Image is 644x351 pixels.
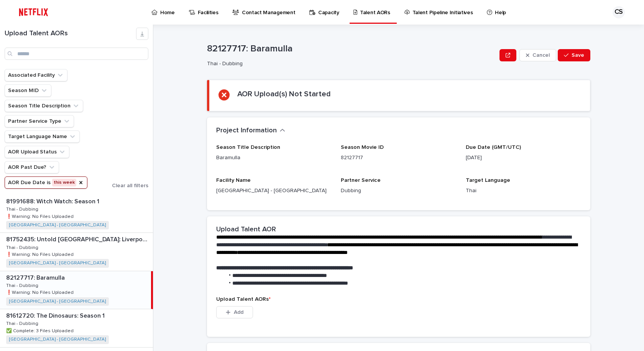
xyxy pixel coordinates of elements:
button: Clear all filters [106,183,148,188]
div: CS [613,6,625,18]
button: AOR Due Date [5,176,87,189]
button: Cancel [519,49,556,61]
p: [DATE] [466,154,581,162]
span: Due Date (GMT/UTC) [466,145,521,150]
a: [GEOGRAPHIC_DATA] - [GEOGRAPHIC_DATA] [9,260,106,266]
p: Thai [466,187,581,195]
span: Target Language [466,178,510,183]
button: Target Language Name [5,130,80,143]
span: Season Title Description [216,145,280,150]
span: Season Movie ID [341,145,384,150]
p: ❗️Warning: No Files Uploaded [6,250,75,257]
span: Clear all filters [112,183,148,188]
h2: Project Information [216,127,277,135]
input: Search [5,48,148,60]
p: 82127717: Baramulla [6,273,66,282]
button: AOR Upload Status [5,146,69,158]
span: Upload Talent AORs [216,297,271,302]
span: Add [234,310,243,315]
span: Save [572,53,584,58]
button: Season MID [5,84,51,97]
button: Add [216,306,253,318]
span: Cancel [532,53,550,58]
p: 81612720: The Dinosaurs: Season 1 [6,311,106,320]
a: [GEOGRAPHIC_DATA] - [GEOGRAPHIC_DATA] [9,222,106,228]
span: Partner Service [341,178,381,183]
h1: Upload Talent AORs [5,30,136,38]
p: Thai - Dubbing [6,244,40,250]
p: ❗️Warning: No Files Uploaded [6,288,75,295]
h2: Upload Talent AOR [216,226,276,234]
p: 82127717: Baramulla [207,43,496,54]
p: ❗️Warning: No Files Uploaded [6,213,75,219]
button: Project Information [216,127,285,135]
img: ifQbXi3ZQGMSEF7WDB7W [15,5,52,20]
p: Thai - Dubbing [6,320,40,326]
p: 81991688: Witch Watch: Season 1 [6,196,101,205]
button: AOR Past Due? [5,161,59,173]
button: Associated Facility [5,69,67,81]
p: Baramulla [216,154,332,162]
p: Thai - Dubbing [6,282,40,288]
p: ✅ Complete: 3 Files Uploaded [6,327,75,334]
a: [GEOGRAPHIC_DATA] - [GEOGRAPHIC_DATA] [9,337,106,342]
a: [GEOGRAPHIC_DATA] - [GEOGRAPHIC_DATA] [9,299,106,304]
h2: AOR Upload(s) Not Started [237,89,331,99]
p: Dubbing [341,187,456,195]
button: Season Title Description [5,100,83,112]
span: Facility Name [216,178,251,183]
p: Thai - Dubbing [6,205,40,212]
p: 82127717 [341,154,456,162]
p: [GEOGRAPHIC_DATA] - [GEOGRAPHIC_DATA] [216,187,332,195]
p: 81752435: Untold UK: Liverpool's Miracle of Istanbul [6,234,151,243]
button: Partner Service Type [5,115,74,127]
button: Save [558,49,590,61]
p: Thai - Dubbing [207,61,493,67]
